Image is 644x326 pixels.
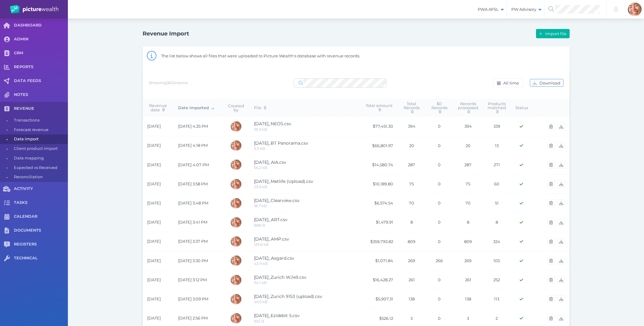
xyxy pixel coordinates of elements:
[493,78,524,88] button: All time
[14,186,68,192] span: ACTIVITY
[254,223,265,228] span: 888 B
[557,142,565,150] button: Download import
[453,213,483,232] td: 8
[557,257,565,265] button: Download import
[14,256,68,261] span: TECHNICAL
[547,199,555,207] button: Delete import
[557,218,565,226] button: Download import
[178,200,208,205] span: [DATE] 3:48 PM
[547,180,555,188] button: Delete import
[557,161,565,169] button: Download import
[254,217,288,222] span: [DATE]_ART.csv
[483,290,511,309] td: 113
[223,99,249,117] th: Created by
[231,140,241,151] img: Sabrina Mena
[147,239,161,244] span: [DATE]
[361,251,398,270] td: $1,071.84
[178,296,208,301] span: [DATE] 3:09 PM
[547,122,555,130] button: Delete import
[231,275,241,285] img: Sabrina Mena
[398,194,426,213] td: 70
[557,122,565,130] button: Download import
[178,124,208,129] span: [DATE] 4:25 PM
[147,181,161,186] span: [DATE]
[453,270,483,289] td: 261
[231,121,241,132] img: Sabrina Mena
[547,161,555,169] button: Delete import
[547,142,555,150] button: Delete import
[398,155,426,174] td: 287
[404,101,420,114] span: Total Records
[431,101,447,114] span: $0 Records
[147,316,161,320] span: [DATE]
[473,7,507,12] span: PWA AFSL
[547,257,555,265] button: Delete import
[398,270,426,289] td: 261
[398,232,426,251] td: 809
[547,238,555,246] button: Delete import
[426,232,453,251] td: 0
[178,162,209,167] span: [DATE] 4:07 PM
[14,228,68,233] span: DOCUMENTS
[453,232,483,251] td: 809
[426,213,453,232] td: 0
[231,294,241,304] img: Sabrina Mena
[502,80,522,85] span: All time
[14,134,66,144] span: Data import
[458,101,478,114] span: Records processed
[231,255,241,266] img: Sabrina Mena
[488,101,506,114] span: Products matched
[178,105,214,110] span: Date imported
[483,194,511,213] td: 51
[453,136,483,155] td: 20
[453,174,483,193] td: 75
[178,220,207,225] span: [DATE] 3:41 PM
[254,184,267,189] span: 23.6 kB
[398,117,426,136] td: 394
[161,53,360,58] span: The list below shows all files that were uploaded to Picture Wealth's database with revenue records.
[361,270,398,289] td: $16,428.27
[14,242,68,247] span: REGISTERS
[254,255,294,261] span: [DATE]_Asgard.csv
[178,143,208,148] span: [DATE] 4:18 PM
[147,143,161,148] span: [DATE]
[557,199,565,207] button: Download import
[178,258,208,263] span: [DATE] 3:30 PM
[178,277,207,282] span: [DATE] 3:12 PM
[426,270,453,289] td: 0
[254,299,268,304] span: 49.9 kB
[398,251,426,270] td: 269
[147,296,161,301] span: [DATE]
[14,163,66,173] span: Expected vs Received
[398,136,426,155] td: 20
[254,198,300,203] span: [DATE]_Clearview.csv
[147,220,161,225] span: [DATE]
[231,159,241,170] img: Sabrina Mena
[231,236,241,247] img: Sabrina Mena
[361,136,398,155] td: $66,801.97
[483,232,511,251] td: 324
[366,103,393,112] span: Total amount
[231,198,241,208] img: Sabrina Mena
[254,159,286,165] span: [DATE]_AIA.csv
[14,23,68,28] span: DASHBOARD
[547,314,555,322] button: Delete import
[178,181,208,186] span: [DATE] 3:58 PM
[149,80,188,85] span: Showing 3634 items
[178,239,208,244] span: [DATE] 3:37 PM
[254,146,265,151] span: 3.5 kB
[14,51,68,56] span: CRM
[14,200,68,205] span: TASKS
[143,30,189,37] h1: Revenue Import
[147,124,161,129] span: [DATE]
[14,125,66,135] span: Forecast revenue
[147,162,161,167] span: [DATE]
[507,7,544,12] span: PW Advisory
[254,274,306,280] span: [DATE]_Zurich WJ49.csv
[483,117,511,136] td: 339
[544,31,569,36] span: Import file
[426,136,453,155] td: 0
[361,290,398,309] td: $5,907.31
[254,105,266,110] span: File
[14,64,68,70] span: REPORTS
